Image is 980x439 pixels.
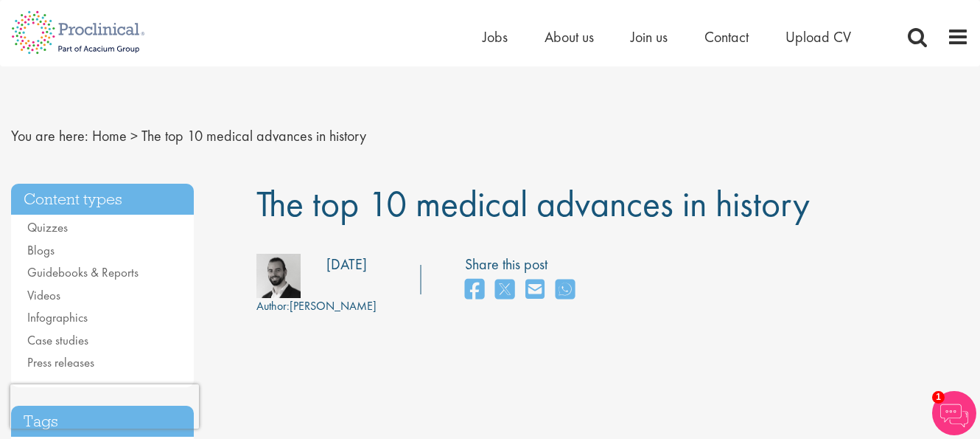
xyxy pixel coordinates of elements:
span: Author: [256,298,290,314]
span: The top 10 medical advances in history [141,126,366,145]
a: share on email [525,274,545,306]
a: Contact [704,27,749,46]
a: share on facebook [465,274,484,306]
span: > [130,126,138,145]
a: share on twitter [495,274,514,306]
a: Guidebooks & Reports [27,264,139,280]
a: Blogs [27,242,55,258]
a: Press releases [27,354,94,370]
div: [DATE] [326,254,367,275]
a: Upload CV [785,27,851,46]
iframe: reCAPTCHA [10,384,199,429]
span: 1 [932,391,945,404]
h3: Content types [11,184,194,215]
img: Chatbot [932,391,976,435]
a: Join us [631,27,668,46]
a: Quizzes [27,219,68,235]
label: Share this post [465,254,582,275]
a: Case studies [27,332,88,348]
span: You are here: [11,126,88,145]
span: The top 10 medical advances in history [256,180,810,227]
a: Infographics [27,309,88,325]
div: [PERSON_NAME] [256,298,377,315]
a: Videos [27,287,60,303]
a: Jobs [483,27,508,46]
img: 76d2c18e-6ce3-4617-eefd-08d5a473185b [256,254,301,298]
a: breadcrumb link [92,126,127,145]
a: share on whats app [556,274,575,306]
a: About us [545,27,594,46]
